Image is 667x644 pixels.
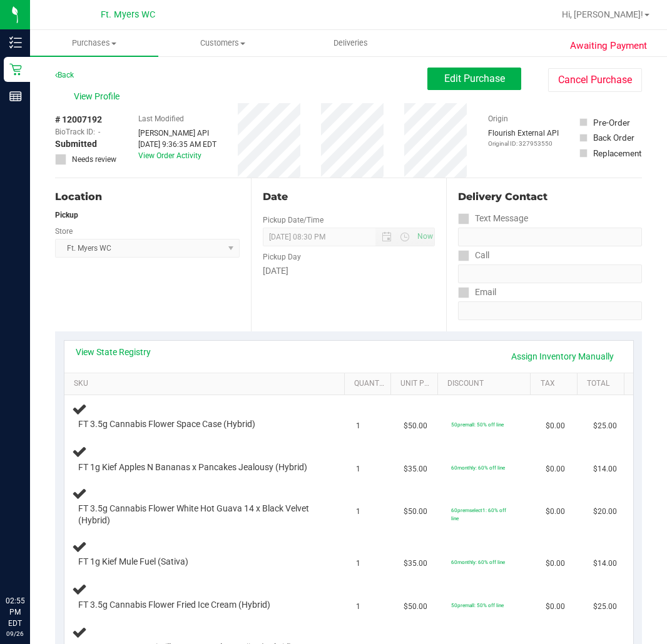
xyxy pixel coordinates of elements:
a: View Order Activity [138,151,201,160]
label: Text Message [458,209,528,228]
div: Delivery Contact [458,189,642,204]
div: Pre-Order [593,116,630,129]
span: Ft. Myers WC [101,9,155,20]
span: $0.00 [546,463,565,475]
inline-svg: Inventory [9,36,22,49]
iframe: Resource center unread badge [37,542,52,557]
div: [PERSON_NAME] API [138,128,216,139]
div: Date [263,189,435,204]
span: Edit Purchase [444,73,505,84]
span: $35.00 [404,463,427,475]
span: $0.00 [546,420,565,432]
a: Total [587,379,619,389]
span: 1 [356,506,360,518]
label: Origin [488,113,508,124]
span: 1 [356,420,360,432]
span: BioTrack ID: [55,126,95,138]
p: Original ID: 327953550 [488,139,559,148]
span: 50premall: 50% off line [451,421,504,428]
input: Format: (999) 999-9999 [458,228,642,246]
a: Assign Inventory Manually [503,346,622,367]
a: Purchases [30,30,158,56]
label: Call [458,246,489,264]
span: $14.00 [593,463,617,475]
p: 02:55 PM EDT [6,595,24,629]
a: Back [55,71,74,79]
span: - [98,126,100,138]
iframe: Resource center [13,544,50,581]
span: $0.00 [546,558,565,570]
span: 1 [356,601,360,613]
div: [DATE] [263,264,435,278]
span: $50.00 [404,420,427,432]
span: 1 [356,558,360,570]
span: Hi, [PERSON_NAME]! [562,9,643,19]
label: Pickup Day [263,251,301,263]
a: View State Registry [76,346,151,358]
span: FT 3.5g Cannabis Flower Space Case (Hybrid) [78,418,255,430]
span: $0.00 [546,506,565,518]
label: Store [55,226,73,237]
span: View Profile [74,90,124,103]
inline-svg: Reports [9,90,22,103]
span: 60monthly: 60% off line [451,559,505,565]
span: FT 3.5g Cannabis Flower White Hot Guava 14 x Black Velvet (Hybrid) [78,503,320,526]
span: $35.00 [404,558,427,570]
a: Tax [541,379,573,389]
label: Pickup Date/Time [263,214,323,226]
a: SKU [74,379,339,389]
a: Discount [447,379,526,389]
span: FT 1g Kief Mule Fuel (Sativa) [78,556,188,568]
div: Location [55,189,240,204]
span: Customers [159,38,286,49]
span: FT 3.5g Cannabis Flower Fried Ice Cream (Hybrid) [78,599,270,611]
span: 60premselect1: 60% off line [451,507,506,521]
label: Email [458,283,496,301]
a: Quantity [354,379,386,389]
div: Replacement [593,147,641,159]
span: $25.00 [593,601,617,613]
inline-svg: Retail [9,63,22,76]
span: Needs review [72,154,116,165]
span: Awaiting Payment [570,39,647,53]
span: Purchases [30,38,158,49]
span: $50.00 [404,601,427,613]
span: Deliveries [317,38,385,49]
span: $14.00 [593,558,617,570]
div: Flourish External API [488,128,559,148]
p: 09/26 [6,629,24,638]
a: Deliveries [287,30,415,56]
a: Unit Price [400,379,432,389]
span: $20.00 [593,506,617,518]
span: $0.00 [546,601,565,613]
button: Cancel Purchase [548,68,642,92]
span: 50premall: 50% off line [451,602,504,608]
span: 60monthly: 60% off line [451,465,505,471]
strong: Pickup [55,211,78,219]
a: Customers [158,30,287,56]
span: $50.00 [404,506,427,518]
div: Back Order [593,131,634,144]
span: # 12007192 [55,113,102,126]
label: Last Modified [138,113,184,124]
input: Format: (999) 999-9999 [458,264,642,283]
div: [DATE] 9:36:35 AM EDT [138,139,216,150]
span: $25.00 [593,420,617,432]
button: Edit Purchase [427,68,521,90]
span: Submitted [55,138,97,151]
span: 1 [356,463,360,475]
span: FT 1g Kief Apples N Bananas x Pancakes Jealousy (Hybrid) [78,461,307,473]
